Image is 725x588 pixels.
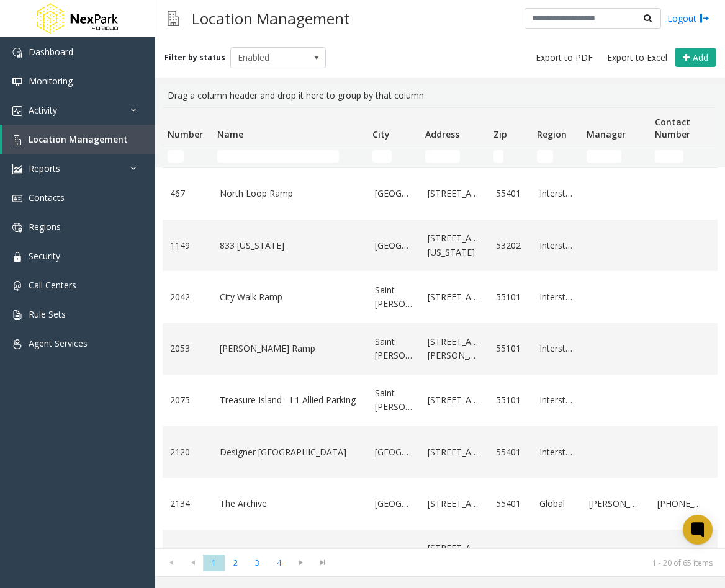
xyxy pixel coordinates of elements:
[587,150,621,163] input: Manager Filter
[539,239,574,252] a: Interstate
[164,52,225,63] label: Filter by status
[170,497,205,510] a: 2134
[675,48,716,68] button: Add
[312,554,333,571] span: Go to the last page
[428,541,481,569] a: [STREET_ADDRESS][US_STATE]
[168,150,184,163] input: Number Filter
[29,337,88,349] span: Agent Services
[246,555,268,571] span: Page 3
[582,145,650,167] td: Manager Filter
[220,342,360,355] a: [PERSON_NAME] Ramp
[655,150,683,163] input: Contact Number Filter
[537,150,553,163] input: Region Filter
[220,497,360,510] a: The Archive
[12,194,22,203] img: 'icon'
[375,445,413,459] a: [GEOGRAPHIC_DATA]
[29,250,60,262] span: Security
[539,187,574,200] a: Interstate
[29,46,73,58] span: Dashboard
[29,104,57,116] span: Activity
[496,393,525,407] a: 55101
[428,393,481,407] a: [STREET_ADDRESS]
[496,497,525,510] a: 55401
[496,342,525,355] a: 55101
[375,335,413,363] a: Saint [PERSON_NAME]
[375,497,413,510] a: [GEOGRAPHIC_DATA]
[231,48,307,68] span: Enabled
[700,12,709,25] img: logout
[667,12,709,25] a: Logout
[420,145,489,167] td: Address Filter
[170,187,205,200] a: 467
[602,49,672,66] button: Export to Excel
[29,192,65,203] span: Contacts
[2,125,155,154] a: Location Management
[650,145,712,167] td: Contact Number Filter
[29,163,60,174] span: Reports
[375,386,413,414] a: Saint [PERSON_NAME]
[12,164,22,174] img: 'icon'
[655,116,690,140] span: Contact Number
[170,342,205,355] a: 2053
[29,133,128,145] span: Location Management
[428,290,481,304] a: [STREET_ADDRESS]
[532,145,582,167] td: Region Filter
[425,150,460,163] input: Address Filter
[29,75,73,87] span: Monitoring
[155,107,725,548] div: Data table
[292,558,309,568] span: Go to the next page
[367,145,420,167] td: City Filter
[220,187,360,200] a: North Loop Ramp
[372,150,392,163] input: City Filter
[163,84,718,107] div: Drag a column header and drop it here to group by that column
[12,223,22,233] img: 'icon'
[531,49,598,66] button: Export to PDF
[587,128,626,140] span: Manager
[489,145,532,167] td: Zip Filter
[29,221,61,233] span: Regions
[493,150,503,163] input: Zip Filter
[372,128,390,140] span: City
[220,290,360,304] a: City Walk Ramp
[375,239,413,252] a: [GEOGRAPHIC_DATA]
[12,77,22,87] img: 'icon'
[428,187,481,200] a: [STREET_ADDRESS]
[170,393,205,407] a: 2075
[657,497,705,510] a: [PHONE_NUMBER]
[496,187,525,200] a: 55401
[203,555,225,571] span: Page 1
[539,497,574,510] a: Global
[589,497,642,510] a: [PERSON_NAME]
[375,283,413,311] a: Saint [PERSON_NAME]
[12,106,22,116] img: 'icon'
[539,342,574,355] a: Interstate
[539,393,574,407] a: Interstate
[493,128,507,140] span: Zip
[220,239,360,252] a: 833 [US_STATE]
[170,239,205,252] a: 1149
[536,51,593,64] span: Export to PDF
[425,128,459,140] span: Address
[693,51,708,63] span: Add
[12,48,22,58] img: 'icon'
[217,150,339,163] input: Name Filter
[268,555,290,571] span: Page 4
[163,145,212,167] td: Number Filter
[29,279,76,291] span: Call Centers
[428,497,481,510] a: [STREET_ADDRESS]
[29,308,66,320] span: Rule Sets
[539,445,574,459] a: Interstate
[12,310,22,320] img: 'icon'
[168,128,203,140] span: Number
[537,128,567,140] span: Region
[341,558,713,568] kendo-pager-info: 1 - 20 of 65 items
[168,3,179,33] img: pageIcon
[170,445,205,459] a: 2120
[496,239,525,252] a: 53202
[12,135,22,145] img: 'icon'
[12,281,22,291] img: 'icon'
[220,445,360,459] a: Designer [GEOGRAPHIC_DATA]
[217,128,243,140] span: Name
[212,145,367,167] td: Name Filter
[428,335,481,363] a: [STREET_ADDRESS][PERSON_NAME]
